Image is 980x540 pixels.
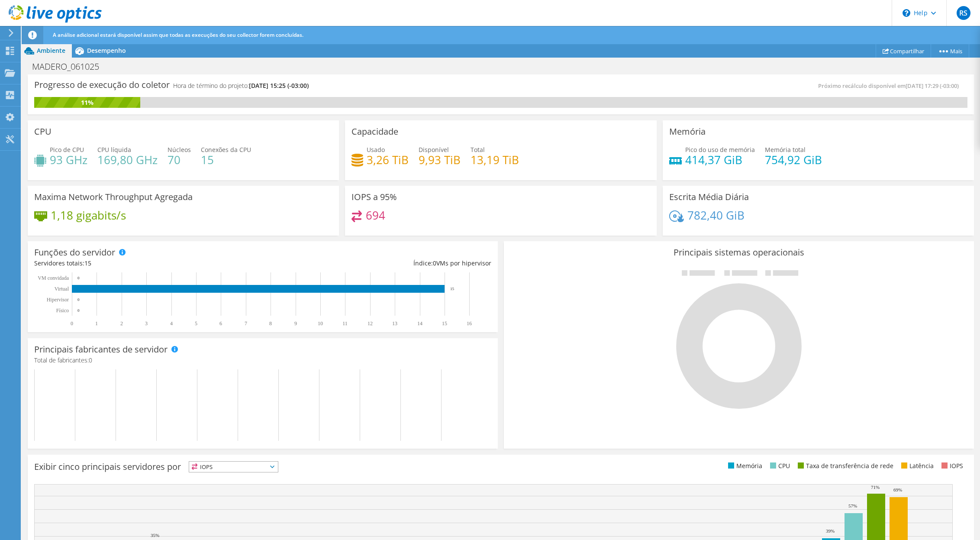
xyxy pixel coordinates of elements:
[47,297,69,303] text: Hipervisor
[34,356,491,365] h4: Total de fabricantes:
[249,81,309,90] span: [DATE] 15:25 (-03:00)
[367,320,373,327] text: 12
[219,320,222,327] text: 6
[669,127,706,136] h3: Memória
[28,62,113,71] h1: MADERO_061025
[53,31,303,39] span: A análise adicional estará disponível assim que todas as execuções do seu collector forem concluí...
[263,259,491,268] div: Índice: VMs por hipervisor
[765,146,806,154] span: Memória total
[97,146,131,154] span: CPU líquida
[685,155,755,165] h4: 414,37 GiB
[442,320,447,327] text: 15
[34,127,52,136] h3: CPU
[726,461,762,471] li: Memória
[871,485,880,490] text: 71%
[77,308,80,313] text: 0
[471,155,519,165] h4: 13,19 TiB
[893,487,902,492] text: 69%
[433,259,436,267] span: 0
[367,155,409,165] h4: 3,26 TiB
[899,461,934,471] li: Latência
[201,155,251,165] h4: 15
[903,9,910,17] svg: \n
[931,44,969,58] a: Mais
[876,44,931,58] a: Compartilhar
[195,320,197,327] text: 5
[34,98,140,107] div: 11%
[351,127,398,136] h3: Capacidade
[818,82,963,90] span: Próximo recálculo disponível em
[906,82,959,90] span: [DATE] 17:29 (-03:00)
[50,146,84,154] span: Pico de CPU
[201,146,251,154] span: Conexões da CPU
[55,286,69,292] text: Virtual
[84,259,91,267] span: 15
[77,297,80,302] text: 0
[34,259,263,268] div: Servidores totais:
[471,146,485,154] span: Total
[450,287,455,291] text: 15
[51,210,126,220] h4: 1,18 gigabits/s
[848,503,857,508] text: 57%
[189,462,278,472] span: IOPS
[419,155,461,165] h4: 9,93 TiB
[120,320,123,327] text: 2
[294,320,297,327] text: 9
[669,192,749,202] h3: Escrita Média Diária
[168,146,191,154] span: Núcleos
[419,146,449,154] span: Disponível
[510,248,967,257] h3: Principais sistemas operacionais
[417,320,422,327] text: 14
[145,320,148,327] text: 3
[318,320,323,327] text: 10
[50,155,87,165] h4: 93 GHz
[367,146,385,154] span: Usado
[71,320,73,327] text: 0
[38,275,69,281] text: VM convidada
[151,533,159,538] text: 35%
[97,155,158,165] h4: 169,80 GHz
[351,192,397,202] h3: IOPS a 95%
[939,461,963,471] li: IOPS
[87,46,126,55] span: Desempenho
[77,276,80,280] text: 0
[34,248,115,257] h3: Funções do servidor
[173,81,309,91] h4: Hora de término do projeto:
[342,320,348,327] text: 11
[392,320,397,327] text: 13
[170,320,173,327] text: 4
[89,356,92,364] span: 0
[245,320,247,327] text: 7
[467,320,472,327] text: 16
[56,307,69,314] tspan: Físico
[37,46,65,55] span: Ambiente
[269,320,272,327] text: 8
[768,461,790,471] li: CPU
[826,528,835,534] text: 39%
[957,6,970,20] span: RS
[34,345,168,354] h3: Principais fabricantes de servidor
[685,146,755,154] span: Pico do uso de memória
[366,210,385,220] h4: 694
[765,155,822,165] h4: 754,92 GiB
[168,155,191,165] h4: 70
[34,192,193,202] h3: Maxima Network Throughput Agregada
[95,320,98,327] text: 1
[796,461,893,471] li: Taxa de transferência de rede
[687,210,745,220] h4: 782,40 GiB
